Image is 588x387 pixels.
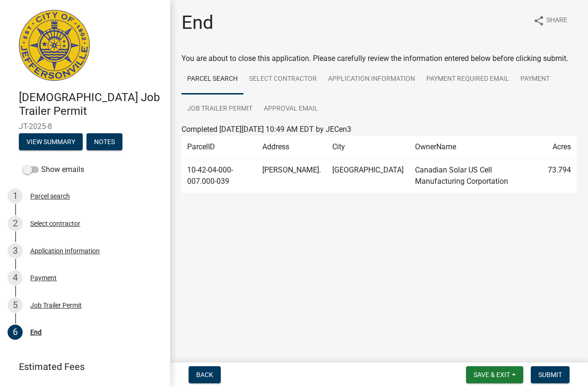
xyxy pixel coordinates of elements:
[546,15,567,26] span: Share
[327,136,409,159] td: City
[243,64,322,95] a: Select contractor
[19,138,83,146] wm-modal-confirm: Summary
[30,275,57,281] div: Payment
[182,136,257,159] td: ParcelID
[538,371,562,378] span: Submit
[409,159,542,193] td: Canadian Solar US Cell Manufacturing Corportation
[322,64,421,95] a: Application Information
[30,329,42,335] div: End
[30,193,70,199] div: Parcel search
[30,220,80,227] div: Select contractor
[182,53,577,212] div: You are about to close this application. Please carefully review the information entered below be...
[19,91,163,118] h4: [DEMOGRAPHIC_DATA] Job Trailer Permit
[258,94,324,124] a: Approval Email
[19,133,83,150] button: View Summary
[421,64,515,95] a: Payment Required Email
[182,94,258,124] a: Job Trailer Permit
[30,302,82,309] div: Job Trailer Permit
[531,366,570,383] button: Submit
[474,371,510,378] span: Save & Exit
[30,248,100,254] div: Application Information
[327,159,409,193] td: [GEOGRAPHIC_DATA]
[196,371,213,378] span: Back
[23,164,84,175] label: Show emails
[466,366,523,383] button: Save & Exit
[19,10,90,81] img: City of Jeffersonville, Indiana
[8,270,23,285] div: 4
[515,64,555,95] a: Payment
[189,366,221,383] button: Back
[182,125,351,134] span: Completed [DATE][DATE] 10:49 AM EDT by JECen3
[8,325,23,340] div: 6
[8,357,155,376] a: Estimated Fees
[526,11,575,30] button: shareShare
[182,159,257,193] td: 10-42-04-000-007.000-039
[257,159,327,193] td: [PERSON_NAME].
[182,11,214,34] h1: End
[8,298,23,313] div: 5
[542,159,577,193] td: 73.794
[86,133,122,150] button: Notes
[409,136,542,159] td: OwnerName
[8,243,23,258] div: 3
[257,136,327,159] td: Address
[19,122,151,131] span: JT-2025-8
[542,136,577,159] td: Acres
[182,64,243,95] a: Parcel search
[8,189,23,204] div: 1
[8,216,23,231] div: 2
[86,138,122,146] wm-modal-confirm: Notes
[533,15,545,26] i: share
